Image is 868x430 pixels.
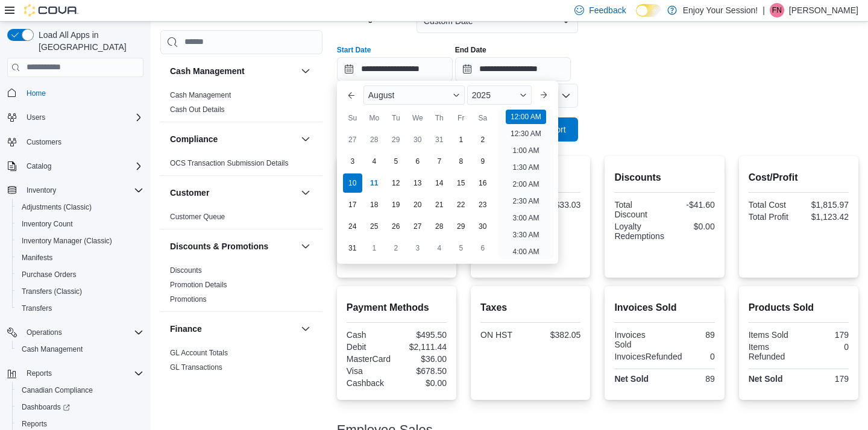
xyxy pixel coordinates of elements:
[408,195,427,214] div: day-20
[363,86,465,105] div: Button. Open the month selector. August is currently selected.
[160,156,322,175] div: Compliance
[298,185,313,200] button: Customer
[12,232,148,249] button: Inventory Manager (Classic)
[22,325,67,340] button: Operations
[636,17,637,17] span: Dark Mode
[365,108,384,128] div: Mo
[170,159,289,167] a: OCS Transaction Submission Details
[17,267,81,282] a: Purchase Orders
[342,86,361,105] button: Previous Month
[508,228,544,242] li: 3:30 AM
[12,300,148,317] button: Transfers
[12,266,148,283] button: Purchase Orders
[17,251,143,265] span: Manifests
[451,130,471,149] div: day-1
[17,284,87,299] a: Transfers (Classic)
[508,160,544,175] li: 1:30 AM
[473,195,492,214] div: day-23
[22,270,77,279] span: Purchase Orders
[473,238,492,258] div: day-6
[12,249,148,266] button: Manifests
[27,161,51,171] span: Catalog
[170,240,296,252] button: Discounts & Promotions
[667,374,715,384] div: 89
[534,86,553,105] button: Next month
[17,301,57,316] a: Transfers
[473,130,492,149] div: day-2
[614,330,662,349] div: Invoices Sold
[170,281,227,289] a: Promotion Details
[614,374,649,384] strong: Net Sold
[343,130,362,149] div: day-27
[455,57,571,81] input: Press the down key to open a popover containing a calendar.
[170,65,296,77] button: Cash Management
[298,132,313,146] button: Compliance
[17,217,143,231] span: Inventory Count
[430,238,449,258] div: day-4
[22,253,52,263] span: Manifests
[17,267,143,282] span: Purchase Orders
[749,374,783,384] strong: Net Sold
[683,3,758,17] p: Enjoy Your Session!
[508,194,544,208] li: 2:30 AM
[408,173,427,193] div: day-13
[22,219,73,229] span: Inventory Count
[386,108,406,128] div: Tu
[2,182,148,199] button: Inventory
[451,195,471,214] div: day-22
[508,245,544,259] li: 4:00 AM
[347,378,394,388] div: Cashback
[17,217,78,231] a: Inventory Count
[399,354,447,364] div: $36.00
[687,352,714,361] div: 0
[160,263,322,311] div: Discounts & Promotions
[430,108,449,128] div: Th
[347,354,394,364] div: MasterCard
[347,342,394,352] div: Debit
[508,143,544,158] li: 1:00 AM
[170,323,296,335] button: Finance
[27,185,56,195] span: Inventory
[772,3,782,17] span: FN
[408,238,427,258] div: day-3
[160,210,322,229] div: Customer
[347,366,394,376] div: Visa
[22,202,92,212] span: Adjustments (Classic)
[399,378,447,388] div: $0.00
[451,152,471,171] div: day-8
[337,45,371,55] label: Start Date
[749,212,796,222] div: Total Profit
[170,363,222,372] a: GL Transactions
[386,195,406,214] div: day-19
[12,341,148,358] button: Cash Management
[12,382,148,399] button: Canadian Compliance
[749,170,849,185] h2: Cost/Profit
[17,400,75,414] a: Dashboards
[17,200,143,214] span: Adjustments (Classic)
[473,217,492,236] div: day-30
[22,236,112,246] span: Inventory Manager (Classic)
[27,113,45,122] span: Users
[589,4,626,16] span: Feedback
[386,173,406,193] div: day-12
[2,133,148,151] button: Customers
[22,159,56,173] button: Catalog
[298,64,313,78] button: Cash Management
[408,108,427,128] div: We
[170,240,268,252] h3: Discounts & Promotions
[2,365,148,382] button: Reports
[467,86,532,105] div: Button. Open the year selector. 2025 is currently selected.
[17,342,143,357] span: Cash Management
[533,330,580,340] div: $382.05
[342,129,494,259] div: August, 2025
[22,159,143,173] span: Catalog
[24,4,78,16] img: Cova
[22,325,143,340] span: Operations
[430,152,449,171] div: day-7
[386,217,406,236] div: day-26
[17,383,143,397] span: Canadian Compliance
[451,217,471,236] div: day-29
[34,29,143,53] span: Load All Apps in [GEOGRAPHIC_DATA]
[170,323,202,335] h3: Finance
[451,238,471,258] div: day-5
